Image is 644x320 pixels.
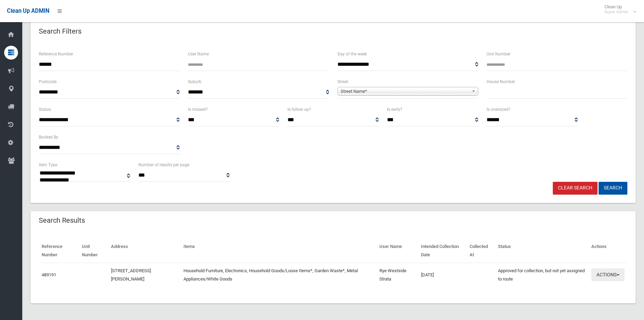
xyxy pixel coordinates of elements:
label: Suburb [188,78,201,86]
th: Intended Collection Date [418,239,466,263]
button: Search [599,182,627,195]
button: Actions [591,268,625,281]
td: Household Furniture, Electronics, Household Goods/Loose Items*, Garden Waste*, Metal Appliances/W... [181,263,377,287]
span: Clean Up ADMIN [7,8,49,14]
header: Search Filters [31,25,90,38]
span: Clean Up [601,4,635,15]
label: Reference Number [39,50,73,58]
td: Approved for collection, but not yet assigned to route [495,263,589,287]
label: User Name [188,50,209,58]
span: Street Name* [341,87,469,96]
th: Reference Number [39,239,79,263]
label: House Number [487,78,515,86]
th: Actions [589,239,627,263]
a: 489191 [42,272,56,277]
label: Is follow up? [287,106,311,113]
label: Day of the week [337,50,367,58]
label: Number of results per page [138,161,189,169]
label: Is missed? [188,106,208,113]
a: [STREET_ADDRESS][PERSON_NAME] [111,268,151,282]
label: Is oversized? [487,106,510,113]
th: Address [108,239,181,263]
th: Collected At [467,239,495,263]
label: Item Type [39,161,57,169]
label: Status [39,106,51,113]
small: Super Admin [604,9,628,15]
label: Booked By [39,133,58,141]
a: Clear Search [553,182,598,195]
label: Unit Number [487,50,510,58]
th: User Name [377,239,418,263]
label: Postcode [39,78,57,86]
th: Status [495,239,589,263]
header: Search Results [31,214,93,227]
label: Street [337,78,348,86]
th: Items [181,239,377,263]
label: Is early? [387,106,402,113]
td: Rye Westside Strata [377,263,418,287]
th: Unit Number [79,239,108,263]
td: [DATE] [418,263,466,287]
